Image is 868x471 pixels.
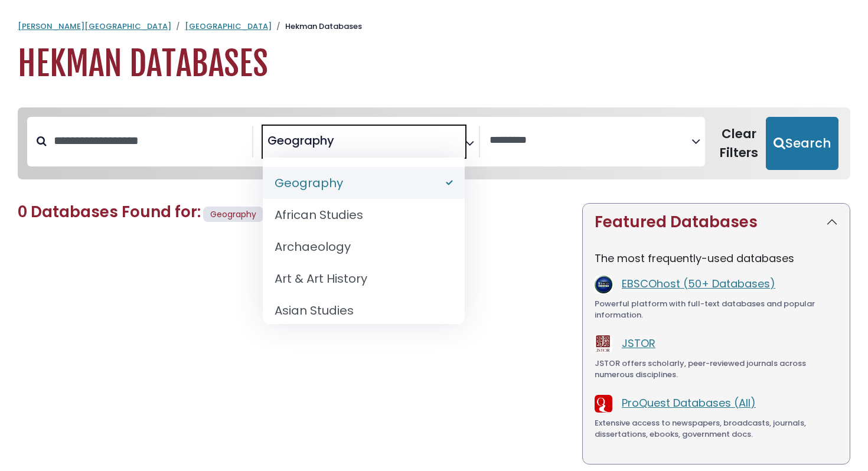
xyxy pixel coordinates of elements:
[18,21,171,32] a: [PERSON_NAME][GEOGRAPHIC_DATA]
[263,167,465,199] li: Geography
[203,207,263,223] span: Geography
[337,138,345,151] textarea: Search
[622,336,655,351] a: JSTOR
[18,21,850,32] nav: breadcrumb
[263,132,334,149] li: Geography
[712,117,766,170] button: Clear Filters
[622,395,756,410] a: ProQuest Databases (All)
[595,358,838,381] div: JSTOR offers scholarly, peer-reviewed journals across numerous disciplines.
[263,199,465,231] li: African Studies
[272,21,362,32] li: Hekman Databases
[595,298,838,321] div: Powerful platform with full-text databases and popular information.
[18,107,850,179] nav: Search filters
[622,276,775,291] a: EBSCOhost (50+ Databases)
[263,263,465,295] li: Art & Art History
[595,250,838,266] p: The most frequently-used databases
[18,201,201,223] span: 0 Databases Found for:
[583,204,850,241] button: Featured Databases
[595,417,838,440] div: Extensive access to newspapers, broadcasts, journals, dissertations, ebooks, government docs.
[47,131,252,151] input: Search database by title or keyword
[18,44,850,84] h1: Hekman Databases
[490,135,691,147] textarea: Search
[766,117,838,170] button: Submit for Search Results
[267,132,334,149] span: Geography
[263,295,465,326] li: Asian Studies
[263,231,465,263] li: Archaeology
[185,21,272,32] a: [GEOGRAPHIC_DATA]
